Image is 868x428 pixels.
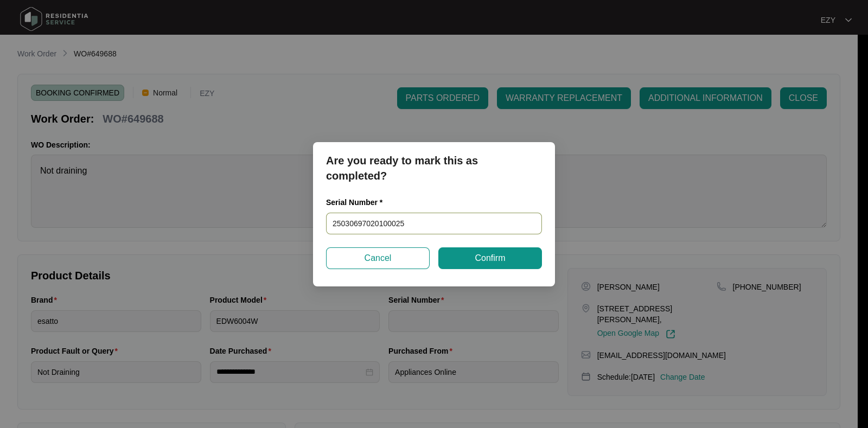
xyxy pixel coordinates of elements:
button: Confirm [438,247,542,269]
span: Confirm [475,252,505,265]
p: Are you ready to mark this as [326,153,542,168]
p: completed? [326,168,542,183]
label: Serial Number * [326,197,391,208]
span: Cancel [365,252,392,265]
button: Cancel [326,247,430,269]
